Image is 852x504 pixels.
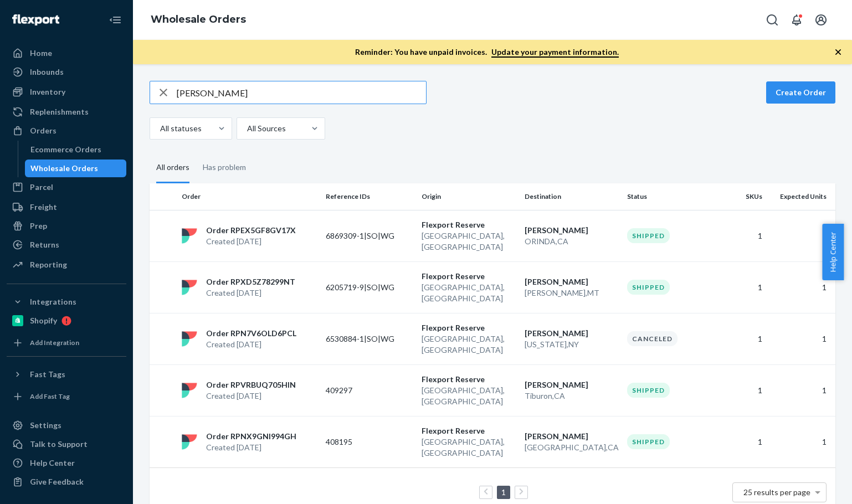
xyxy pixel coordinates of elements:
div: Ecommerce Orders [30,144,101,155]
button: Give Feedback [7,473,126,491]
td: 1 [719,313,767,364]
td: 1 [719,416,767,467]
td: 1 [719,261,767,313]
p: [PERSON_NAME] , MT [525,287,619,299]
button: Fast Tags [7,366,126,383]
p: Order RPNX9GNI994GH [206,431,296,442]
p: Order RPXD5Z78299NT [206,276,295,287]
a: Inventory [7,83,126,101]
div: Orders [30,125,57,136]
img: flexport logo [182,331,197,347]
a: Freight [7,198,126,216]
div: Freight [30,202,57,213]
p: Flexport Reserve [422,271,516,282]
p: [PERSON_NAME] [525,379,619,390]
div: Talk to Support [30,439,88,450]
div: Inbounds [30,66,64,78]
p: Order RPEX5GF8GV17X [206,225,296,236]
p: [PERSON_NAME] [525,276,619,287]
th: Expected Units [767,183,835,210]
img: flexport logo [182,434,197,450]
p: [GEOGRAPHIC_DATA] , [GEOGRAPHIC_DATA] [422,230,516,253]
button: Open Search Box [761,9,783,31]
div: Shipped [627,280,670,295]
p: [PERSON_NAME] [525,431,619,442]
img: flexport logo [182,383,197,398]
a: Parcel [7,178,126,196]
button: Close Navigation [104,9,126,31]
a: Home [7,44,126,62]
button: Open account menu [810,9,832,31]
p: 6205719-9|SO|WG [326,282,413,293]
p: 409297 [326,385,413,396]
a: Orders [7,122,126,140]
div: Shipped [627,383,670,398]
div: Replenishments [30,106,89,117]
a: Prep [7,217,126,235]
td: 1 [767,261,835,313]
a: Settings [7,416,126,434]
a: Reporting [7,256,126,274]
th: Reference IDs [321,183,417,210]
th: Destination [520,183,623,210]
td: 1 [767,364,835,416]
a: Wholesale Orders [151,13,246,25]
div: Returns [30,239,59,250]
a: Help Center [7,454,126,472]
th: Status [623,183,718,210]
p: Created [DATE] [206,236,296,247]
p: Flexport Reserve [422,219,516,230]
ol: breadcrumbs [142,4,255,36]
p: [GEOGRAPHIC_DATA] , [GEOGRAPHIC_DATA] [422,436,516,459]
a: Add Fast Tag [7,388,126,405]
p: [US_STATE] , NY [525,339,619,350]
p: Created [DATE] [206,287,295,299]
a: Update your payment information. [491,47,619,58]
img: flexport logo [182,228,197,244]
img: flexport logo [182,280,197,295]
p: 6530884-1|SO|WG [326,333,413,344]
input: All Sources [246,123,247,134]
td: 1 [767,313,835,364]
p: Order RPVRBUQ705HIN [206,379,296,390]
p: 408195 [326,436,413,448]
p: [GEOGRAPHIC_DATA] , CA [525,442,619,453]
div: Has problem [203,153,246,182]
p: Created [DATE] [206,339,296,350]
th: Origin [417,183,520,210]
button: Create Order [766,81,835,104]
a: Wholesale Orders [25,160,127,177]
div: Settings [30,420,61,431]
a: Add Integration [7,334,126,352]
div: Inventory [30,86,65,97]
span: 25 results per page [743,487,810,497]
a: Returns [7,236,126,254]
td: 1 [719,210,767,261]
div: Home [30,48,52,59]
div: Give Feedback [30,476,84,487]
p: Created [DATE] [206,390,296,402]
div: Prep [30,220,47,232]
p: [GEOGRAPHIC_DATA] , [GEOGRAPHIC_DATA] [422,385,516,407]
a: Replenishments [7,103,126,121]
div: Reporting [30,259,67,270]
p: Flexport Reserve [422,425,516,436]
input: Search orders [177,81,426,104]
div: Shipped [627,434,670,449]
div: Canceled [627,331,678,346]
p: [GEOGRAPHIC_DATA] , [GEOGRAPHIC_DATA] [422,282,516,304]
p: [GEOGRAPHIC_DATA] , [GEOGRAPHIC_DATA] [422,333,516,356]
a: Ecommerce Orders [25,141,127,158]
div: Wholesale Orders [30,163,98,174]
button: Help Center [822,224,844,280]
td: 1 [767,210,835,261]
a: Shopify [7,312,126,330]
div: Shipped [627,228,670,243]
p: Reminder: You have unpaid invoices. [355,47,619,58]
div: Help Center [30,457,75,469]
button: Talk to Support [7,435,126,453]
div: Add Integration [30,338,79,347]
td: 1 [719,364,767,416]
button: Open notifications [786,9,808,31]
